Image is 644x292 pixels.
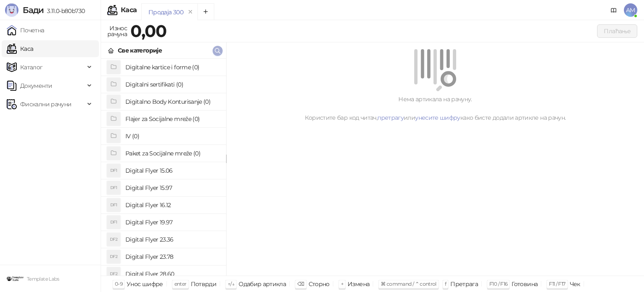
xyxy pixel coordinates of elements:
[20,77,52,94] span: Документи
[239,279,286,289] div: Одабир артикла
[415,114,460,121] a: унесите шифру
[236,95,634,122] div: Нема артикала на рачуну. Користите бар код читач, или како бисте додали артикле на рачун.
[107,216,120,229] div: DF1
[445,281,446,287] span: f
[174,281,187,287] span: enter
[125,78,219,91] h4: Digitalni sertifikati (0)
[377,114,404,121] a: претрагу
[121,7,137,13] div: Каса
[115,281,122,287] span: 0-9
[27,276,60,282] small: Template Labs
[125,129,219,143] h4: IV (0)
[624,3,637,17] span: AM
[309,279,330,289] div: Сторно
[341,281,343,287] span: +
[570,279,580,289] div: Чек
[381,281,436,287] span: ⌘ command / ⌃ control
[228,281,234,287] span: ↑/↓
[489,281,507,287] span: F10 / F16
[7,22,44,39] a: Почетна
[107,250,120,263] div: DF2
[512,279,538,289] div: Готовина
[125,147,219,160] h4: Paket za Socijalne mreže (0)
[125,250,219,263] h4: Digital Flyer 23.78
[44,7,85,15] span: 3.11.0-b80b730
[107,198,120,212] div: DF1
[148,8,183,17] div: Продаја 300
[23,5,44,15] span: Бади
[125,164,219,177] h4: Digital Flyer 15.06
[348,279,369,289] div: Измена
[127,279,163,289] div: Унос шифре
[125,216,219,229] h4: Digital Flyer 19.97
[125,233,219,246] h4: Digital Flyer 23.36
[297,281,304,287] span: ⌫
[107,164,120,177] div: DF1
[106,23,129,39] div: Износ рачуна
[7,270,23,287] img: 64x64-companyLogo-46bbf2fd-0887-484e-a02e-a45a40244bfa.png
[125,267,219,281] h4: Digital Flyer 28.60
[107,233,120,246] div: DF2
[101,59,226,276] div: grid
[118,46,162,55] div: Све категорије
[185,8,196,16] button: remove
[549,281,565,287] span: F11 / F17
[130,21,166,41] strong: 0,00
[20,59,43,76] span: Каталог
[7,40,33,57] a: Каса
[450,279,478,289] div: Претрага
[191,279,217,289] div: Потврди
[125,95,219,108] h4: Digitalno Body Konturisanje (0)
[125,181,219,195] h4: Digital Flyer 15.97
[125,112,219,126] h4: Flajer za Socijalne mreže (0)
[125,61,219,74] h4: Digitalne kartice i forme (0)
[107,181,120,195] div: DF1
[5,3,18,17] img: Logo
[107,267,120,281] div: DF2
[125,198,219,212] h4: Digital Flyer 16.12
[197,3,214,20] button: Add tab
[597,24,637,38] button: Плаћање
[607,3,621,17] a: Документација
[20,96,71,113] span: Фискални рачуни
